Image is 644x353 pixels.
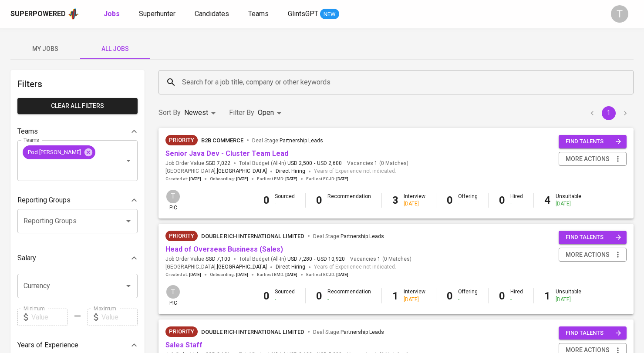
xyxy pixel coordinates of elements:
span: Partnership Leads [341,233,384,239]
span: Onboarding : [210,176,248,182]
span: Created at : [165,176,201,182]
span: Teams [248,10,269,18]
span: Earliest EMD : [257,272,297,278]
a: Sales Staff [165,341,202,349]
span: Years of Experience not indicated. [314,263,396,272]
p: Reporting Groups [17,195,71,205]
div: T [165,284,181,299]
a: Jobs [104,9,121,20]
p: Teams [17,126,38,137]
div: [DATE] [404,296,425,303]
button: find talents [559,326,627,340]
input: Value [101,309,138,326]
button: find talents [559,231,627,244]
span: Clear All filters [24,101,131,111]
nav: pagination navigation [584,106,634,120]
p: Filter By [229,108,254,118]
span: 1 [373,160,378,167]
a: Superpoweredapp logo [10,7,79,20]
b: 1 [392,290,398,302]
a: Teams [248,9,270,20]
span: Double Rich International Limited [201,329,304,335]
h6: Filters [17,77,138,91]
div: Superpowered [10,9,66,19]
div: Unsuitable [556,193,581,208]
a: Candidates [195,9,231,20]
span: Job Order Value [165,160,230,167]
button: more actions [559,152,627,166]
b: 0 [499,194,505,206]
div: New Job received from Demand Team [165,135,198,145]
div: pic [165,189,181,212]
span: find talents [566,328,621,338]
span: SGD 7,022 [206,160,230,167]
span: USD 2,600 [317,160,342,167]
span: Partnership Leads [341,329,384,335]
div: Hired [510,288,523,303]
span: USD 7,280 [287,256,312,263]
span: Priority [165,327,198,336]
button: page 1 [602,106,616,120]
b: 0 [263,194,270,206]
div: pic [165,284,181,307]
div: - [510,296,523,303]
a: GlintsGPT NEW [288,9,339,20]
button: more actions [559,248,627,262]
b: 0 [499,290,505,302]
div: - [327,200,371,208]
span: B2B Commerce [201,137,243,144]
div: - [458,296,478,303]
span: 1 [376,256,381,263]
div: - [275,200,295,208]
b: 0 [263,290,270,302]
div: Recommendation [327,193,371,208]
span: - [314,256,315,263]
span: NEW [320,10,339,19]
b: 4 [544,194,550,206]
img: app logo [67,7,79,20]
div: Teams [17,123,138,140]
div: Sourced [275,193,295,208]
div: Offering [458,193,478,208]
span: Earliest ECJD : [306,272,348,278]
b: 1 [544,290,550,302]
div: Newest [184,105,219,121]
span: Double Rich International Limited [201,233,304,239]
button: Open [122,155,135,167]
span: [DATE] [285,176,297,182]
p: Newest [184,108,208,118]
span: SGD 7,100 [206,256,230,263]
span: Earliest EMD : [257,176,297,182]
span: Partnership Leads [280,138,323,144]
b: 0 [447,290,453,302]
div: [DATE] [556,200,581,208]
span: GlintsGPT [288,10,318,18]
span: [GEOGRAPHIC_DATA] , [165,167,267,176]
a: Head of Overseas Business (Sales) [165,245,283,253]
span: more actions [566,154,610,165]
button: Open [122,280,135,292]
div: Sourced [275,288,295,303]
span: Job Order Value [165,256,230,263]
span: [DATE] [236,176,248,182]
div: Hired [510,193,523,208]
span: All Jobs [85,44,145,54]
div: - [458,200,478,208]
span: Priority [165,232,198,240]
button: find talents [559,135,627,148]
span: Candidates [195,10,229,18]
span: find talents [566,137,621,147]
b: 3 [392,194,398,206]
span: find talents [566,232,621,242]
div: Reporting Groups [17,192,138,209]
span: Total Budget (All-In) [239,256,345,263]
span: USD 10,920 [317,256,345,263]
span: more actions [566,249,610,260]
span: Years of Experience not indicated. [314,167,396,176]
div: T [165,189,181,204]
span: Vacancies ( 0 Matches ) [347,160,408,167]
b: 0 [316,194,322,206]
div: New Job received from Demand Team [165,326,198,337]
span: Open [258,108,274,117]
div: - [510,200,523,208]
